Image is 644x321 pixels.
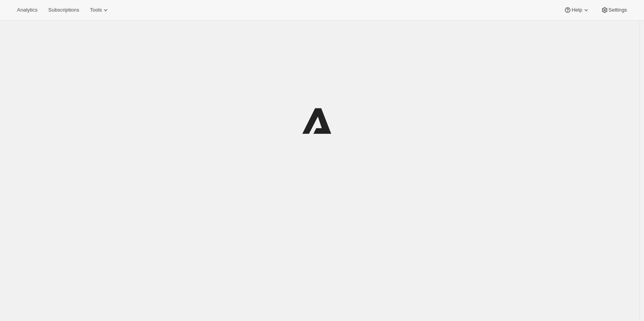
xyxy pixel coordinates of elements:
button: Settings [596,5,632,15]
span: Help [572,7,582,13]
button: Help [559,5,594,15]
button: Analytics [12,5,42,15]
span: Tools [90,7,102,13]
button: Subscriptions [44,5,84,15]
button: Tools [85,5,114,15]
span: Subscriptions [48,7,79,13]
span: Analytics [17,7,37,13]
span: Settings [609,7,627,13]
